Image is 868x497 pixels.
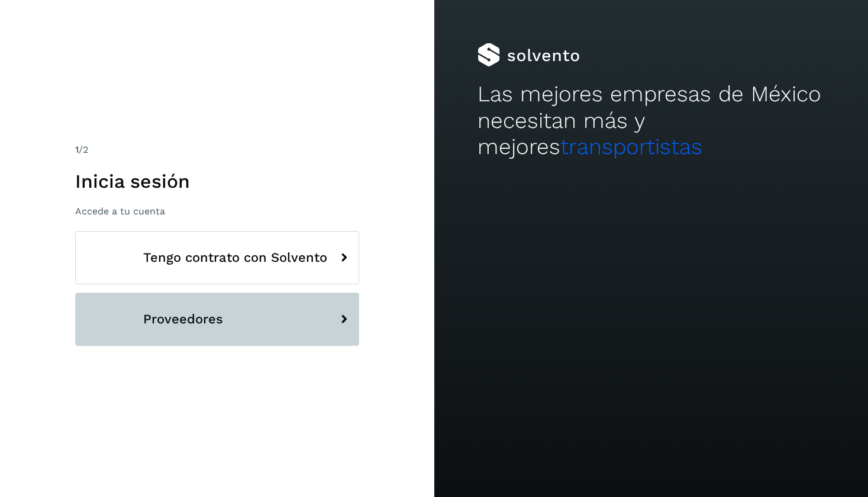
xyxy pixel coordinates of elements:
[560,134,702,159] span: transportistas
[75,231,359,284] button: Tengo contrato con Solvento
[75,170,359,193] h1: Inicia sesión
[477,81,825,160] h2: Las mejores empresas de México necesitan más y mejores
[75,143,359,157] div: /2
[143,312,223,326] span: Proveedores
[143,251,327,265] span: Tengo contrato con Solvento
[75,206,359,217] p: Accede a tu cuenta
[75,293,359,346] button: Proveedores
[75,144,79,155] span: 1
